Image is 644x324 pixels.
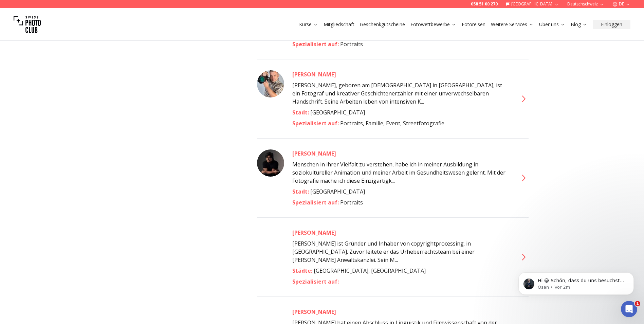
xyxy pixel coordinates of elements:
[635,301,640,306] span: 1
[257,229,284,256] img: Julian Stöckli
[292,82,502,105] span: [PERSON_NAME], geboren am [DEMOGRAPHIC_DATA] in [GEOGRAPHIC_DATA], ist ein Fotograf und kreativer...
[292,198,510,206] div: Portraits
[257,149,284,177] img: Juan Aramayo
[292,267,314,274] span: Städte :
[459,20,488,29] button: Fotoreisen
[292,120,340,127] span: Spezialisiert auf :
[593,20,630,29] button: Einloggen
[410,21,456,28] a: Fotowettbewerbe
[360,21,405,28] a: Geschenkgutscheine
[408,20,459,29] button: Fotowettbewerbe
[357,20,408,29] button: Geschenkgutscheine
[324,21,354,28] a: Mitgliedschaft
[568,20,590,29] button: Blog
[292,119,510,127] div: Portraits, Familie, Event, Streetfotografie
[296,20,321,29] button: Kurse
[292,188,310,195] span: Stadt :
[321,20,357,29] button: Mitgliedschaft
[292,229,510,237] a: [PERSON_NAME]
[257,70,284,97] img: Jonas Wiemann
[621,301,637,317] iframe: Intercom live chat
[292,40,510,48] div: Portraits
[471,1,498,7] a: 058 51 00 270
[292,109,310,116] span: Stadt :
[292,161,505,184] span: Menschen in ihrer Vielfalt zu verstehen, habe ich in meiner Ausbildung in soziokultureller Animat...
[292,40,340,48] span: Spezialisiert auf :
[292,240,475,264] span: [PERSON_NAME] ist Gründer und Inhaber von copyrightprocessing. in [GEOGRAPHIC_DATA]. Zuvor leitet...
[488,20,536,29] button: Weitere Services
[571,21,587,28] a: Blog
[292,108,510,116] div: [GEOGRAPHIC_DATA]
[462,21,485,28] a: Fotoreisen
[14,11,41,38] img: Swiss photo club
[292,70,510,78] a: [PERSON_NAME]
[292,149,510,158] a: [PERSON_NAME]
[536,20,568,29] button: Über uns
[299,21,318,28] a: Kurse
[292,278,339,285] span: Spezialisiert auf :
[292,267,510,275] div: [GEOGRAPHIC_DATA], [GEOGRAPHIC_DATA]
[539,21,565,28] a: Über uns
[292,308,510,316] a: [PERSON_NAME]
[508,258,644,306] iframe: Intercom notifications Nachricht
[491,21,534,28] a: Weitere Services
[292,187,510,196] div: [GEOGRAPHIC_DATA]
[292,199,340,206] span: Spezialisiert auf :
